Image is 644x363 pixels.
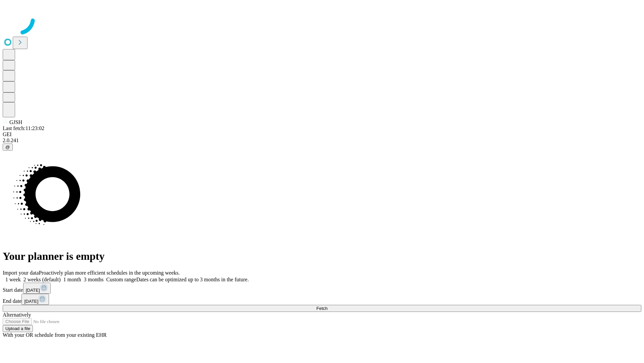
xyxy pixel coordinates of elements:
[3,131,641,137] div: GEI
[3,125,44,131] span: Last fetch: 11:23:02
[3,312,31,318] span: Alternatively
[106,277,136,282] span: Custom range
[23,283,51,294] button: [DATE]
[84,277,104,282] span: 3 months
[3,294,641,305] div: End date
[26,288,40,293] span: [DATE]
[39,270,180,276] span: Proactively plan more efficient schedules in the upcoming weeks.
[3,325,33,332] button: Upload a file
[23,277,61,282] span: 2 weeks (default)
[24,299,38,304] span: [DATE]
[21,294,49,305] button: [DATE]
[5,277,21,282] span: 1 week
[3,332,107,338] span: With your OR schedule from your existing EHR
[9,119,22,125] span: GJSH
[316,306,327,311] span: Fetch
[3,283,641,294] div: Start date
[3,305,641,312] button: Fetch
[3,250,641,263] h1: Your planner is empty
[63,277,81,282] span: 1 month
[3,270,39,276] span: Import your data
[3,137,641,144] div: 2.0.241
[5,145,10,150] span: @
[3,144,13,151] button: @
[136,277,249,282] span: Dates can be optimized up to 3 months in the future.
